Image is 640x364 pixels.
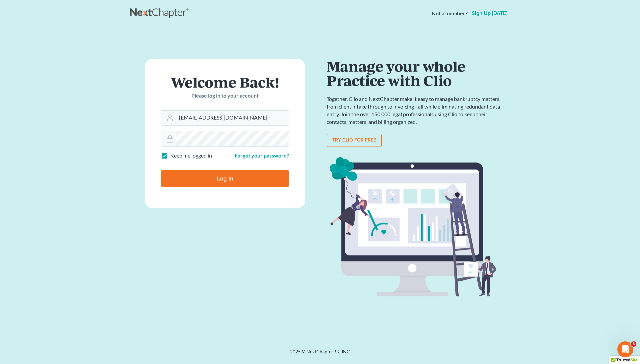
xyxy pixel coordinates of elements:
input: Email Address [176,111,289,125]
iframe: Intercom live chat [617,341,633,357]
h1: Welcome Back! [161,75,289,89]
a: Sign up [DATE]! [470,11,510,16]
p: Please log in to your account [161,92,289,100]
img: clio_bg-1f7fd5e12b4bb4ecf8b57ca1a7e67e4ff233b1f5529bdf2c1c242739b0445cb7.svg [327,155,503,299]
label: Keep me logged in [170,152,212,160]
span: 3 [631,341,636,347]
div: 2025 © NextChapterBK, INC [130,348,510,360]
strong: Not a member? [432,10,468,17]
a: Forgot your password? [235,152,289,159]
p: Together, Clio and NextChapter make it easy to manage bankruptcy matters, from client intake thro... [327,95,503,126]
h1: Manage your whole Practice with Clio [327,59,503,87]
a: Try clio for free [327,134,382,147]
input: Log In [161,170,289,187]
